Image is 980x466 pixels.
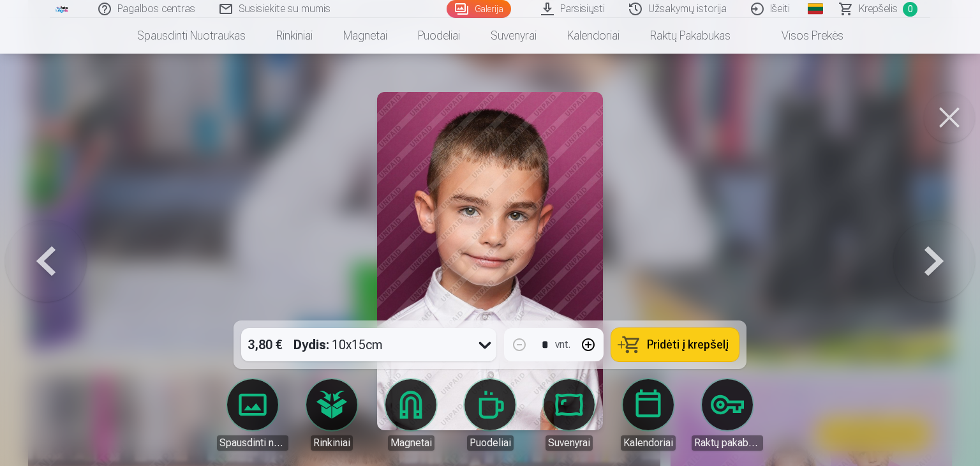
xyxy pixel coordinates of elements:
a: Kalendoriai [612,379,684,451]
a: Visos prekės [746,18,859,54]
a: Magnetai [375,379,447,451]
a: Raktų pakabukas [692,379,763,451]
img: /fa2 [55,5,69,13]
button: Pridėti į krepšelį [611,328,739,361]
a: Suvenyrai [475,18,552,54]
div: Suvenyrai [546,435,593,451]
a: Spausdinti nuotraukas [122,18,261,54]
div: Magnetai [388,435,434,451]
strong: Dydis : [293,336,329,354]
span: Pridėti į krepšelį [647,339,729,350]
div: 10x15cm [293,328,383,361]
a: Puodeliai [454,379,526,451]
div: Raktų pakabukas [692,435,763,451]
a: Kalendoriai [552,18,635,54]
span: Krepšelis [859,1,898,17]
a: Puodeliai [403,18,475,54]
span: 0 [903,2,917,17]
div: Spausdinti nuotraukas [217,435,288,451]
a: Spausdinti nuotraukas [217,379,288,451]
a: Magnetai [328,18,403,54]
div: Kalendoriai [621,435,676,451]
a: Rinkiniai [296,379,367,451]
a: Raktų pakabukas [635,18,746,54]
a: Suvenyrai [533,379,605,451]
div: Rinkiniai [311,435,353,451]
a: Rinkiniai [261,18,328,54]
div: vnt. [555,337,570,352]
div: Puodeliai [467,435,514,451]
div: 3,80 € [241,328,288,361]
